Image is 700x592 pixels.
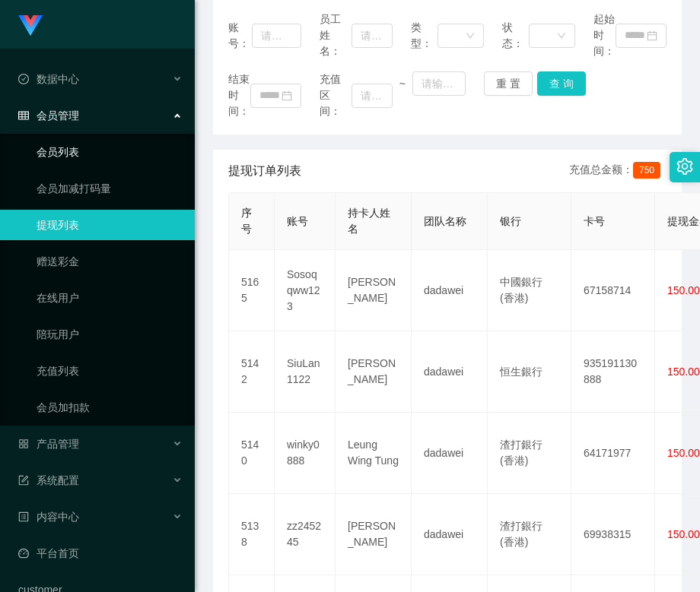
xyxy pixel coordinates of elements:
i: 图标: profile [18,511,29,522]
span: 序号 [241,207,252,235]
td: 中國銀行 (香港) [488,250,571,331]
span: 数据中心 [18,73,79,85]
td: 渣打銀行 (香港) [488,494,571,575]
a: 会员列表 [37,137,183,167]
input: 请输入 [352,24,393,48]
button: 重 置 [484,71,533,96]
i: 图标: calendar [282,90,292,101]
i: 图标: table [18,110,29,121]
a: 充值列表 [37,356,183,386]
img: logo.9652507e.png [18,15,43,36]
span: 150.00 [667,284,700,296]
td: dadawei [412,413,488,494]
a: 图标: dashboard平台首页 [18,538,183,568]
i: 图标: calendar [647,30,657,41]
span: 类型： [411,20,437,52]
td: 69938315 [571,494,655,575]
td: 5138 [229,494,275,575]
td: 渣打銀行 (香港) [488,413,571,494]
button: 查 询 [537,71,586,96]
input: 请输入 [252,24,301,48]
span: 充值区间： [320,71,352,119]
span: 150.00 [667,366,700,378]
a: 提现列表 [37,210,183,240]
span: 持卡人姓名 [348,207,390,235]
td: [PERSON_NAME] [336,494,412,575]
td: SiuLan1122 [275,331,336,413]
span: 产品管理 [18,438,79,450]
i: 图标: appstore-o [18,438,29,449]
td: zz245245 [275,494,336,575]
span: 账号 [287,215,308,227]
td: [PERSON_NAME] [336,250,412,331]
i: 图标: form [18,475,29,486]
td: 67158714 [571,250,655,331]
span: 150.00 [667,528,700,540]
span: 提现订单列表 [228,162,301,180]
span: 内容中心 [18,511,79,523]
td: dadawei [412,494,488,575]
span: 状态： [502,20,529,52]
a: 赠送彩金 [37,246,183,277]
td: Leung Wing Tung [336,413,412,494]
span: 账号： [228,20,252,52]
td: 64171977 [571,413,655,494]
span: 卡号 [584,215,605,227]
span: 起始时间： [593,11,616,59]
span: 员工姓名： [320,11,352,59]
i: 图标: down [557,31,566,42]
td: 恒生銀行 [488,331,571,413]
i: 图标: down [466,31,475,42]
a: 会员加扣款 [37,392,183,423]
div: 充值总金额： [569,162,667,180]
td: dadawei [412,331,488,413]
a: 在线用户 [37,283,183,313]
input: 请输入最大值为 [412,71,466,96]
span: 750 [633,162,660,179]
span: 结束时间： [228,71,250,119]
input: 请输入最小值为 [352,84,393,108]
span: 团队名称 [424,215,466,227]
td: 5165 [229,250,275,331]
span: 系统配置 [18,474,79,486]
span: ~ [393,76,412,92]
td: winky0888 [275,413,336,494]
i: 图标: check-circle-o [18,74,29,84]
span: 会员管理 [18,109,79,122]
a: 陪玩用户 [37,319,183,350]
td: dadawei [412,250,488,331]
span: 银行 [500,215,521,227]
a: 会员加减打码量 [37,173,183,204]
td: 5140 [229,413,275,494]
td: Sosoqqww123 [275,250,336,331]
td: 5142 [229,331,275,413]
td: 935191130888 [571,331,655,413]
td: [PERSON_NAME] [336,331,412,413]
i: 图标: setting [676,158,693,175]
